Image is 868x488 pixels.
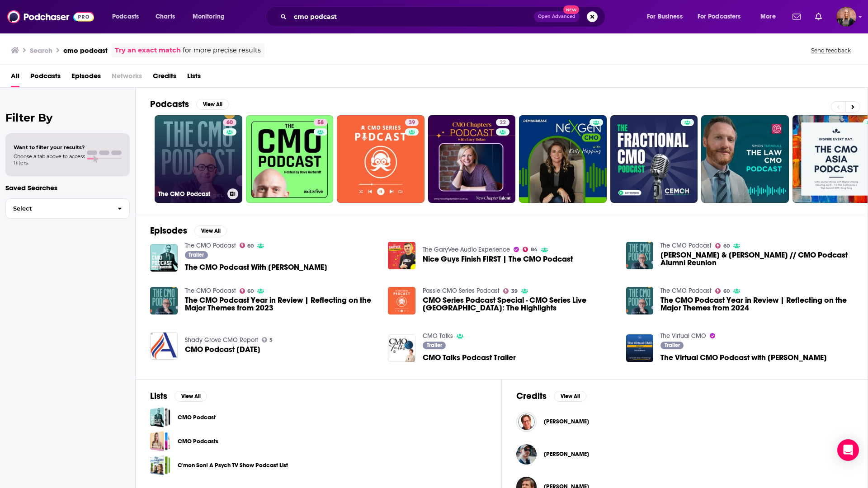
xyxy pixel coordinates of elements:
div: Open Intercom Messenger [837,439,859,461]
a: Show notifications dropdown [811,9,826,24]
a: ListsView All [150,390,207,402]
button: Send feedback [808,47,854,54]
span: More [760,10,776,23]
button: open menu [106,9,151,24]
span: [PERSON_NAME] [544,418,589,425]
a: 60 [240,243,254,248]
a: Episodes [71,69,101,87]
a: 39 [337,115,425,203]
span: CMO Series Podcast Special - CMO Series Live [GEOGRAPHIC_DATA]: The Highlights [423,296,615,312]
img: Daniel Glickman [516,412,537,432]
button: Open AdvancedNew [534,11,580,22]
a: CreditsView All [516,390,586,402]
a: The Virtual CMO Podcast with Eric Dickmann [660,354,827,361]
a: 39 [405,119,419,126]
button: open menu [641,9,694,24]
span: 22 [500,118,506,127]
div: Search podcasts, credits, & more... [274,6,614,27]
span: CMO Talks Podcast Trailer [423,354,516,361]
a: C'mon Son! A Psych TV Show Podcast List [178,460,288,470]
a: The CMO Podcast [185,287,236,295]
a: 39 [503,288,518,294]
a: The CMO Podcast Year in Review | Reflecting on the Major Themes from 2024 [660,296,853,312]
a: 58 [246,115,334,203]
img: CMO Series Podcast Special - CMO Series Live NYC: The Highlights [388,287,415,314]
a: The GaryVee Audio Experience [423,246,510,253]
span: 39 [409,118,415,127]
a: All [11,69,19,87]
a: 84 [523,247,538,252]
a: CMO Podcast FEB 2019 [150,332,178,360]
span: For Podcasters [698,10,741,23]
a: The CMO Podcast [660,287,712,295]
a: The CMO Podcast [660,242,712,249]
a: Nice Guys Finish FIRST | The CMO Podcast [423,255,573,263]
span: [PERSON_NAME] [544,450,589,458]
a: Shady Grove CMO Report [185,336,258,344]
img: The CMO Podcast With Jim Stengel [150,244,178,272]
button: open menu [186,9,236,24]
a: Credits [153,69,176,87]
a: Lists [187,69,201,87]
img: The CMO Podcast Year in Review | Reflecting on the Major Themes from 2023 [150,287,178,314]
span: Podcasts [112,10,139,23]
a: CMO Podcasts [178,436,218,446]
img: Scott Galloway & Tim Armstrong // CMO Podcast Alumni Reunion [626,242,654,269]
button: View All [554,391,586,402]
span: 60 [247,244,254,248]
span: Podcasts [30,69,61,87]
h2: Podcasts [150,99,189,110]
img: Podchaser - Follow, Share and Rate Podcasts [7,8,94,25]
span: Open Advanced [538,14,576,19]
a: CMO Podcasts [150,431,170,451]
span: CMO Podcast [DATE] [185,346,260,353]
span: 60 [247,289,254,293]
p: Saved Searches [5,183,130,192]
span: 84 [531,248,538,252]
span: For Business [647,10,683,23]
span: for more precise results [183,45,261,56]
a: CMO Podcast [150,407,170,427]
img: Christopher Mottram [516,444,537,465]
a: Charts [150,9,180,24]
span: [PERSON_NAME] & [PERSON_NAME] // CMO Podcast Alumni Reunion [660,251,853,267]
span: Trailer [189,252,204,258]
span: New [563,5,580,14]
input: Search podcasts, credits, & more... [290,9,534,24]
button: Select [5,198,130,219]
span: Trailer [665,343,680,348]
span: Trailer [427,343,442,348]
span: 60 [226,118,233,127]
span: 60 [723,244,730,248]
span: C'mon Son! A Psych TV Show Podcast List [150,455,170,475]
span: 60 [723,289,730,293]
a: The CMO Podcast Year in Review | Reflecting on the Major Themes from 2024 [626,287,654,314]
img: Nice Guys Finish FIRST | The CMO Podcast [388,242,415,269]
img: CMO Talks Podcast Trailer [388,334,415,362]
a: 60 [715,243,730,249]
a: 22 [496,119,509,126]
a: The CMO Podcast Year in Review | Reflecting on the Major Themes from 2023 [185,296,377,312]
h2: Credits [516,390,547,402]
a: EpisodesView All [150,225,227,236]
span: 5 [269,338,273,342]
a: The CMO Podcast [185,242,236,249]
h3: The CMO Podcast [158,190,224,198]
a: 60The CMO Podcast [155,115,242,203]
img: The Virtual CMO Podcast with Eric Dickmann [626,334,654,362]
span: 39 [511,289,518,293]
span: Want to filter your results? [14,144,85,150]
